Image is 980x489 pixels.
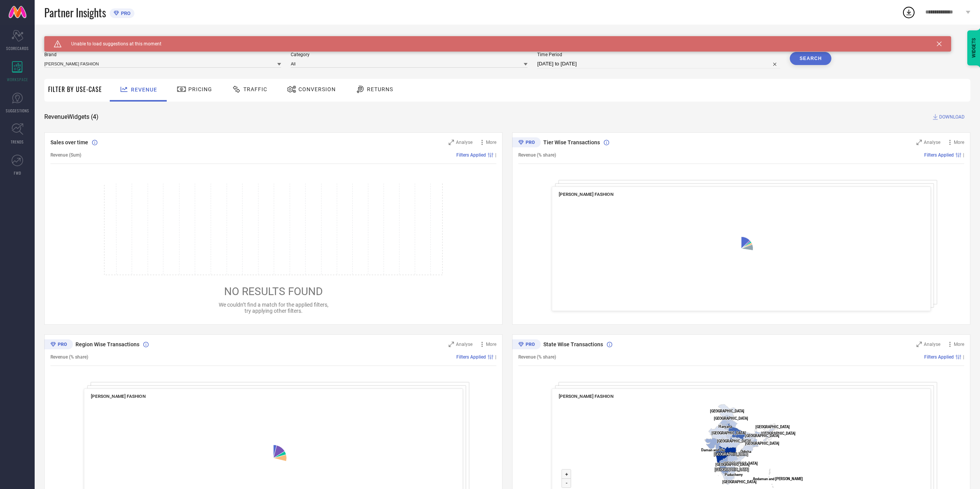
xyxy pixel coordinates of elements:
span: Filters Applied [924,152,954,158]
text: [GEOGRAPHIC_DATA] [756,425,790,429]
div: Premium [512,137,541,149]
span: Brand [44,52,281,57]
span: Filters Applied [456,152,486,158]
span: Time Period [537,52,780,57]
span: NO RESULTS FOUND [224,285,323,298]
button: Search [790,52,831,65]
text: Puducherry [725,472,743,477]
span: Region Wise Transactions [75,341,139,347]
span: Revenue [131,87,157,93]
span: Conversion [298,86,336,92]
span: Analyse [924,342,940,347]
span: Revenue (% share) [518,354,556,360]
text: Daman and Diu [701,448,725,452]
text: [GEOGRAPHIC_DATA] [761,431,796,436]
text: [GEOGRAPHIC_DATA] [715,462,750,467]
text: [GEOGRAPHIC_DATA] [712,431,746,435]
span: Pricing [188,86,212,92]
span: Revenue (% share) [518,152,556,158]
span: Revenue (Sum) [50,152,81,158]
span: Returns [367,86,393,92]
span: Traffic [243,86,267,92]
span: FWD [14,170,21,176]
span: Sales over time [50,139,88,145]
span: State Wise Transactions [543,341,603,347]
text: [GEOGRAPHIC_DATA] [710,409,744,413]
text: Haryana [719,424,732,429]
span: More [954,140,964,145]
text: [GEOGRAPHIC_DATA] [722,480,757,484]
span: DOWNLOAD [939,113,965,121]
span: Category [291,52,528,57]
span: SUGGESTIONS [6,108,29,113]
span: WORKSPACE [7,77,28,82]
span: Analyse [456,140,472,145]
text: Odisha [740,449,751,454]
text: - [566,480,568,486]
text: [GEOGRAPHIC_DATA] [714,452,748,456]
text: [GEOGRAPHIC_DATA] [715,467,749,472]
span: Filters Applied [924,354,954,360]
text: [GEOGRAPHIC_DATA] [745,441,779,446]
div: Premium [44,339,73,351]
span: More [486,140,496,145]
text: + [565,471,568,477]
span: SCORECARDS [6,45,29,51]
span: More [954,342,964,347]
svg: Zoom [916,140,922,145]
text: [GEOGRAPHIC_DATA] [724,461,758,466]
span: Analyse [456,342,472,347]
span: | [495,354,496,360]
span: | [963,354,964,360]
span: Filters Applied [456,354,486,360]
svg: Zoom [449,342,454,347]
svg: Zoom [916,342,922,347]
span: SYSTEM WORKSPACE [44,36,98,42]
span: Tier Wise Transactions [543,139,600,145]
span: [PERSON_NAME] FASHION [91,394,146,399]
span: | [495,152,496,158]
span: Partner Insights [44,5,106,20]
span: TRENDS [11,139,24,145]
text: [GEOGRAPHIC_DATA] [717,439,751,443]
span: Analyse [924,140,940,145]
span: Unable to load suggestions at this moment [62,41,161,47]
text: Andaman and [PERSON_NAME] [753,477,803,481]
div: Open download list [902,5,916,19]
span: Revenue (% share) [50,354,88,360]
span: We couldn’t find a match for the applied filters, try applying other filters. [219,302,328,314]
span: Filter By Use-Case [48,85,102,94]
span: More [486,342,496,347]
svg: Zoom [449,140,454,145]
span: | [963,152,964,158]
span: PRO [119,10,131,16]
text: [GEOGRAPHIC_DATA] [714,416,748,421]
span: [PERSON_NAME] FASHION [559,394,614,399]
div: Premium [512,339,541,351]
span: [PERSON_NAME] FASHION [559,192,614,197]
text: [GEOGRAPHIC_DATA] [745,434,779,438]
input: Select time period [537,59,780,68]
span: Revenue Widgets ( 4 ) [44,113,99,121]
